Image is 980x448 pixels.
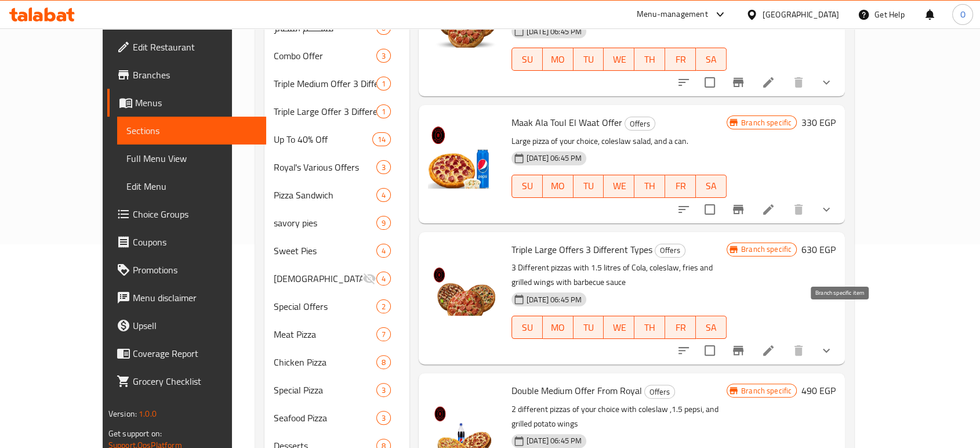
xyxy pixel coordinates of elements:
button: sort-choices [670,196,698,223]
div: Royal's Various Offers3 [264,153,409,181]
span: Special Offers [274,299,376,313]
div: Offers [655,244,685,258]
span: 1.0.0 [139,406,157,421]
button: show more [812,337,840,364]
div: items [376,327,391,341]
svg: Show Choices [819,75,833,89]
div: Up To 40% Off14 [264,125,409,153]
span: 3 [377,162,390,173]
span: Get support on: [108,426,162,441]
button: FR [665,175,696,198]
button: Branch-specific-item [724,337,752,364]
div: Pizza Sandwich [274,188,376,202]
span: Coverage Report [133,346,257,360]
span: Select to update [698,197,722,222]
span: Choice Groups [133,207,257,221]
span: Meat Pizza [274,327,376,341]
span: MO [547,178,569,194]
p: 2 different pizzas of your choice with coleslaw ,1.5 pepsi, and grilled potato wings [511,402,727,431]
span: 4 [377,245,390,256]
div: [GEOGRAPHIC_DATA] [763,8,839,21]
button: sort-choices [670,337,698,364]
span: Version: [108,406,137,421]
span: MO [547,51,569,68]
span: Seafood Pizza [274,411,376,425]
span: Menus [135,96,257,110]
span: [DATE] 06:45 PM [522,26,586,37]
div: Chicken Pizza [274,355,376,369]
span: Upsell [133,319,257,333]
a: Promotions [107,256,266,284]
div: Sweet Pies4 [264,237,409,265]
span: 8 [377,357,390,368]
span: SA [700,51,722,68]
button: TH [634,175,665,198]
svg: Show Choices [819,203,833,216]
a: Edit menu item [761,344,775,357]
span: Branch specific [736,244,796,255]
button: TH [634,48,665,71]
button: MO [543,316,574,339]
span: TH [639,178,660,194]
a: Edit menu item [761,75,775,89]
button: SA [696,175,727,198]
div: Triple Medium Offer 3 Different Types of Pizza1 [264,70,409,97]
button: TU [574,48,604,71]
a: Menus [107,89,266,117]
span: Select to update [698,70,722,95]
span: Full Menu View [126,151,257,165]
span: 9 [377,218,390,229]
svg: Show Choices [819,344,833,357]
div: items [376,77,391,91]
div: savory pies9 [264,209,409,237]
span: WE [608,51,630,68]
span: 1 [377,78,390,89]
p: 3 Different pizzas with 1.5 litres of Cola, coleslaw, fries and grilled wings with barbecue sauce [511,261,727,290]
span: Coupons [133,235,257,249]
button: SU [511,175,543,198]
button: SA [696,48,727,71]
div: Special Pizza [274,383,376,397]
span: Grocery Checklist [133,374,257,388]
div: Triple Large Offer 3 Different Types of Pizza1 [264,97,409,125]
button: show more [812,68,840,96]
button: SU [511,316,543,339]
span: [DATE] 06:45 PM [522,294,586,305]
div: Special Pizza3 [264,376,409,404]
span: Edit Menu [126,179,257,193]
button: WE [604,175,634,198]
span: FR [670,319,691,336]
button: MO [543,175,574,198]
div: items [376,104,391,118]
p: Large pizza of your choice, coleslaw salad, and a can. [511,134,727,149]
span: Offers [625,117,655,131]
span: Combo Offer [274,49,376,63]
button: MO [543,48,574,71]
div: items [376,49,391,63]
a: Choice Groups [107,200,266,228]
span: Edit Restaurant [133,40,257,54]
span: Triple Large Offer 3 Different Types of Pizza [274,104,376,118]
span: TU [578,319,600,336]
div: Seafood Pizza3 [264,404,409,432]
div: Pizza Sandwich4 [264,181,409,209]
span: [DATE] 06:45 PM [522,435,586,446]
button: delete [785,196,812,223]
span: SA [700,319,722,336]
span: SU [517,51,538,68]
div: savory pies [274,216,376,230]
div: items [376,383,391,397]
span: Sections [126,124,257,138]
button: delete [785,337,812,364]
span: Branch specific [736,117,796,128]
span: Promotions [133,263,257,277]
a: Coverage Report [107,339,266,367]
h6: 630 EGP [801,241,836,258]
h6: 330 EGP [801,114,836,131]
span: MO [547,319,569,336]
span: 2 [377,301,390,312]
